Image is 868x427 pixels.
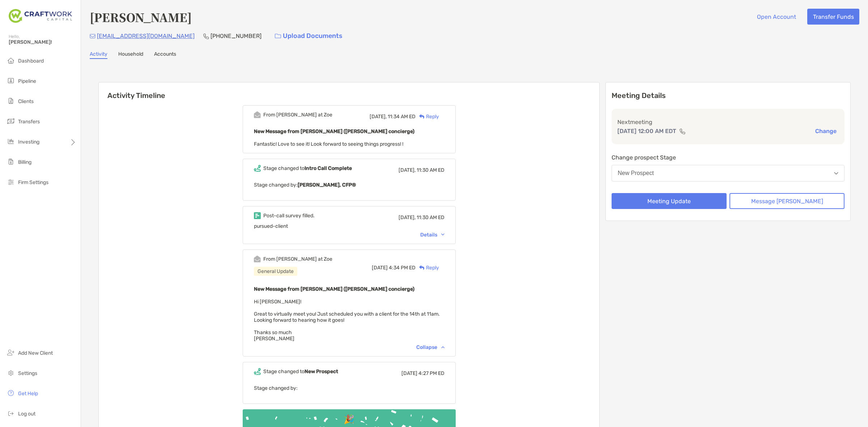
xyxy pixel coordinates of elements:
[416,264,439,272] div: Reply
[416,344,444,350] div: Collapse
[834,172,838,175] img: Open dropdown arrow
[341,414,357,425] div: 🎉
[420,232,444,238] div: Details
[612,193,727,209] button: Meeting Update
[263,368,338,375] div: Stage changed to
[7,368,15,377] img: settings icon
[7,56,15,65] img: dashboard icon
[263,256,332,262] div: From [PERSON_NAME] at Zoe
[18,98,34,104] span: Clients
[305,165,352,171] b: Intro Call Complete
[417,167,444,173] span: 11:30 AM ED
[97,31,195,40] p: [EMAIL_ADDRESS][DOMAIN_NAME]
[7,157,15,166] img: billing icon
[372,265,388,271] span: [DATE]
[7,137,15,146] img: investing icon
[441,234,444,236] img: Chevron icon
[7,178,15,186] img: firm-settings icon
[389,265,416,271] span: 4:34 PM ED
[263,165,352,171] div: Stage changed to
[417,214,444,221] span: 11:30 AM ED
[254,180,444,189] p: Stage changed by:
[210,31,261,40] p: [PHONE_NUMBER]
[617,127,676,136] p: [DATE] 12:00 AM EDT
[419,265,425,270] img: Reply icon
[751,9,801,25] button: Open Account
[254,223,288,229] span: pursued-client
[399,167,416,173] span: [DATE],
[612,165,844,182] button: New Prospect
[254,384,444,393] p: Stage changed by:
[419,114,425,119] img: Reply icon
[90,9,192,25] h4: [PERSON_NAME]
[90,34,95,38] img: Email Icon
[263,213,315,219] div: Post-call survey filled.
[305,368,338,375] b: New Prospect
[18,411,35,417] span: Log out
[254,212,261,219] img: Event icon
[679,128,686,134] img: communication type
[18,139,39,145] span: Investing
[7,389,15,397] img: get-help icon
[254,256,261,262] img: Event icon
[18,179,48,185] span: Firm Settings
[418,370,444,376] span: 4:27 PM ED
[618,170,654,176] div: New Prospect
[154,51,176,59] a: Accounts
[18,58,44,64] span: Dashboard
[813,127,839,135] button: Change
[298,182,356,188] b: [PERSON_NAME], CFP®
[7,117,15,125] img: transfers icon
[612,153,844,162] p: Change prospect Stage
[263,112,332,118] div: From [PERSON_NAME] at Zoe
[18,159,31,165] span: Billing
[729,193,844,209] button: Message [PERSON_NAME]
[9,39,76,45] span: [PERSON_NAME]!
[254,111,261,118] img: Event icon
[254,299,440,342] span: Hi [PERSON_NAME]! Great to virtually meet you! Just scheduled you with a client for the 14th at 1...
[399,214,416,221] span: [DATE],
[388,114,416,120] span: 11:34 AM ED
[18,119,40,125] span: Transfers
[18,78,36,84] span: Pipeline
[90,51,107,59] a: Activity
[254,267,297,276] div: General Update
[612,91,844,100] p: Meeting Details
[18,370,37,376] span: Settings
[203,33,209,39] img: Phone Icon
[617,118,839,127] p: Next meeting
[441,346,444,348] img: Chevron icon
[18,350,53,356] span: Add New Client
[9,3,72,29] img: Zoe Logo
[370,114,387,120] span: [DATE],
[7,76,15,85] img: pipeline icon
[254,128,414,134] b: New Message from [PERSON_NAME] ([PERSON_NAME] concierge)
[18,390,38,397] span: Get Help
[270,28,347,44] a: Upload Documents
[99,82,599,100] h6: Activity Timeline
[7,348,15,357] img: add_new_client icon
[254,286,414,292] b: New Message from [PERSON_NAME] ([PERSON_NAME] concierge)
[254,141,403,147] span: Fantastic! Love to see it! Look forward to seeing things progress! !
[7,97,15,105] img: clients icon
[401,370,417,376] span: [DATE]
[416,113,439,120] div: Reply
[254,368,261,375] img: Event icon
[807,9,859,25] button: Transfer Funds
[118,51,143,59] a: Household
[275,34,281,39] img: button icon
[7,409,15,418] img: logout icon
[254,165,261,172] img: Event icon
